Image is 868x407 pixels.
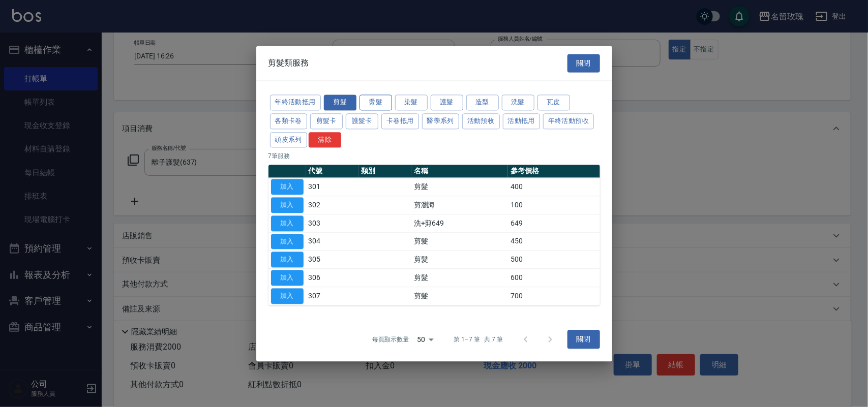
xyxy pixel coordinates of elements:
[567,54,600,73] button: 關閉
[310,113,343,129] button: 剪髮卡
[503,113,541,129] button: 活動抵用
[411,165,508,178] th: 名稱
[411,287,508,305] td: 剪髮
[537,95,570,110] button: 瓦皮
[306,214,359,233] td: 303
[270,132,308,148] button: 頭皮系列
[372,335,409,344] p: 每頁顯示數量
[306,232,359,251] td: 304
[270,95,321,110] button: 年終活動抵用
[508,196,600,214] td: 100
[271,288,304,304] button: 加入
[567,330,600,349] button: 關閉
[360,95,392,110] button: 燙髮
[271,252,304,268] button: 加入
[271,197,304,213] button: 加入
[395,95,428,110] button: 染髮
[508,269,600,287] td: 600
[508,165,600,178] th: 參考價格
[271,270,304,286] button: 加入
[271,215,304,231] button: 加入
[454,335,503,344] p: 第 1–7 筆 共 7 筆
[411,178,508,196] td: 剪髮
[422,113,460,129] button: 醫學系列
[306,178,359,196] td: 301
[413,326,437,353] div: 50
[268,152,600,161] p: 7 筆服務
[306,269,359,287] td: 306
[508,251,600,269] td: 500
[268,58,309,68] span: 剪髮類服務
[271,234,304,249] button: 加入
[508,214,600,233] td: 649
[306,287,359,305] td: 307
[502,95,534,110] button: 洗髮
[466,95,499,110] button: 造型
[462,113,500,129] button: 活動預收
[309,132,341,148] button: 清除
[508,178,600,196] td: 400
[431,95,463,110] button: 護髮
[358,165,411,178] th: 類別
[543,113,594,129] button: 年終活動預收
[411,196,508,214] td: 剪瀏海
[306,251,359,269] td: 305
[508,232,600,251] td: 450
[411,214,508,233] td: 洗+剪649
[324,95,356,110] button: 剪髮
[270,113,308,129] button: 各類卡卷
[346,113,378,129] button: 護髮卡
[306,196,359,214] td: 302
[508,287,600,305] td: 700
[411,251,508,269] td: 剪髮
[306,165,359,178] th: 代號
[271,179,304,195] button: 加入
[381,113,419,129] button: 卡卷抵用
[411,232,508,251] td: 剪髮
[411,269,508,287] td: 剪髮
